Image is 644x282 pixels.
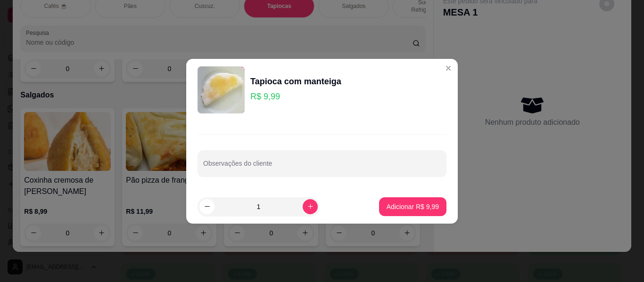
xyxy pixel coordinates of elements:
[250,90,341,103] p: R$ 9,99
[303,199,318,214] button: increase-product-quantity
[387,202,439,211] p: Adicionar R$ 9,99
[250,75,341,88] div: Tapioca com manteiga
[379,197,446,216] button: Adicionar R$ 9,99
[203,162,441,172] input: Observações do cliente
[441,61,456,76] button: Close
[198,66,245,113] img: product-image
[199,199,215,214] button: decrease-product-quantity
